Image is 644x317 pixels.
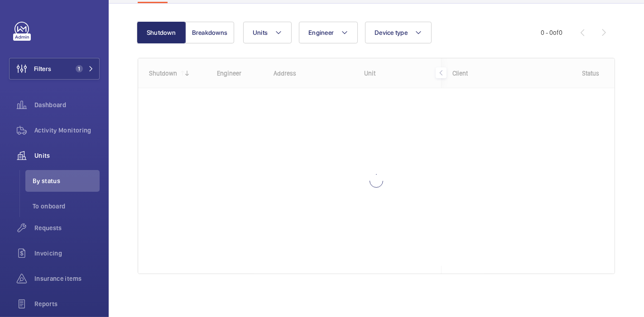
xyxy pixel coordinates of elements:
[34,151,100,160] span: Units
[541,29,562,36] span: 0 - 0 0
[34,64,51,73] span: Filters
[185,22,234,43] button: Breakdowns
[243,22,292,43] button: Units
[137,22,186,43] button: Shutdown
[34,249,100,258] span: Invoicing
[553,29,559,36] span: of
[76,65,83,72] span: 1
[253,29,268,36] span: Units
[365,22,432,43] button: Device type
[299,22,358,43] button: Engineer
[34,126,100,135] span: Activity Monitoring
[375,29,408,36] span: Device type
[33,176,100,185] span: By status
[33,202,100,211] span: To onboard
[9,58,100,80] button: Filters1
[34,274,100,283] span: Insurance items
[34,223,100,232] span: Requests
[308,29,334,36] span: Engineer
[34,299,100,308] span: Reports
[34,100,100,109] span: Dashboard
